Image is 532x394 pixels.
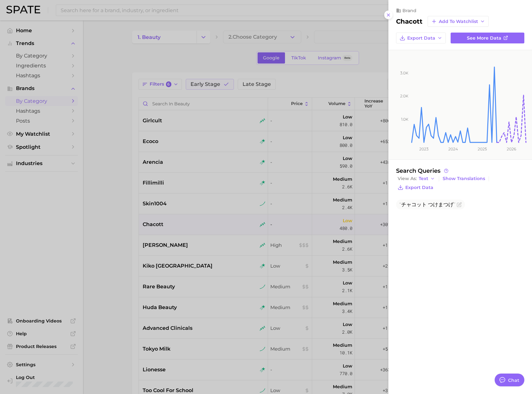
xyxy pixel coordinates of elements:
[467,35,501,41] span: See more data
[400,94,408,98] tspan: 2.0k
[400,71,408,75] tspan: 3.0k
[448,147,458,151] tspan: 2024
[441,174,487,183] button: Show Translations
[443,176,485,181] span: Show Translations
[419,177,428,180] span: Text
[407,35,435,41] span: Export Data
[439,19,478,24] span: Add to Watchlist
[402,8,416,13] span: brand
[399,201,455,208] span: チャコット つけまつげ
[507,147,516,151] tspan: 2026
[478,147,487,151] tspan: 2025
[457,202,462,207] button: Flag as miscategorized or irrelevant
[396,183,435,192] button: Export Data
[405,185,433,190] span: Export Data
[396,33,446,43] button: Export Data
[396,18,423,25] h2: chacott
[396,167,449,174] span: Search Queries
[398,177,417,180] span: View As
[428,16,489,27] button: Add to Watchlist
[401,117,408,122] tspan: 1.0k
[396,175,437,183] button: View AsText
[451,33,524,43] a: See more data
[419,147,429,151] tspan: 2023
